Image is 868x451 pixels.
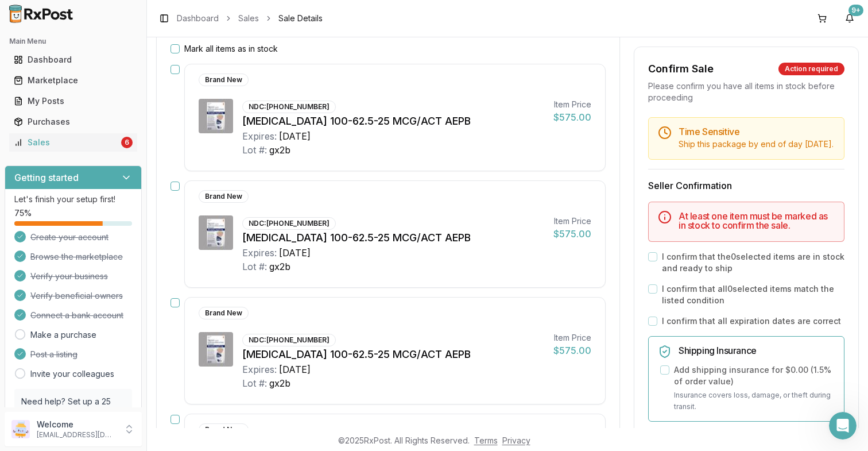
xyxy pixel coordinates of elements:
[848,5,863,16] div: 9+
[199,332,233,367] img: Trelegy Ellipta 100-62.5-25 MCG/ACT AEPB
[5,71,142,90] button: Marketplace
[9,37,137,46] h2: Main Menu
[778,63,844,75] div: Action required
[674,390,835,412] p: Insurance covers loss, damage, or theft during transit.
[242,143,267,157] div: Lot #:
[199,99,233,133] img: Trelegy Ellipta 100-62.5-25 MCG/ACT AEPB
[30,271,108,282] span: Verify your business
[9,49,137,70] a: Dashboard
[177,13,219,24] a: Dashboard
[9,91,137,111] a: My Posts
[30,329,96,341] a: Make a purchase
[679,127,835,136] h5: Time Sensitive
[279,363,311,376] div: [DATE]
[242,246,277,260] div: Expires:
[242,260,267,273] div: Lot #:
[199,423,249,436] div: Brand New
[177,13,323,24] nav: breadcrumb
[269,143,290,157] div: gx2b
[279,246,311,260] div: [DATE]
[5,5,78,23] img: RxPost Logo
[9,111,137,132] a: Purchases
[21,396,125,430] p: Need help? Set up a 25 minute call with our team to set up.
[5,113,142,131] button: Purchases
[14,75,133,86] div: Marketplace
[11,420,30,438] img: User avatar
[553,344,591,357] div: $575.00
[37,419,117,430] p: Welcome
[30,290,123,302] span: Verify beneficial owners
[14,54,133,65] div: Dashboard
[648,61,714,77] div: Confirm Sale
[9,132,137,153] a: Sales6
[278,13,323,24] span: Sale Details
[279,129,311,143] div: [DATE]
[5,133,142,152] button: Sales6
[553,110,591,124] div: $575.00
[30,232,108,243] span: Create your account
[30,310,123,321] span: Connect a bank account
[184,43,278,55] label: Mark all items as in stock
[502,435,530,445] a: Privacy
[242,113,544,129] div: [MEDICAL_DATA] 100-62.5-25 MCG/ACT AEPB
[30,251,123,263] span: Browse the marketplace
[648,179,844,192] h3: Seller Confirmation
[14,137,119,148] div: Sales
[14,171,79,184] h3: Getting started
[5,51,142,69] button: Dashboard
[14,95,133,107] div: My Posts
[14,207,32,219] span: 75 %
[840,9,859,28] button: 9+
[199,190,249,203] div: Brand New
[242,376,267,390] div: Lot #:
[662,251,844,274] label: I confirm that the 0 selected items are in stock and ready to ship
[553,227,591,241] div: $575.00
[242,101,336,113] div: NDC: [PHONE_NUMBER]
[242,217,336,230] div: NDC: [PHONE_NUMBER]
[9,70,137,91] a: Marketplace
[37,430,117,440] p: [EMAIL_ADDRESS][DOMAIN_NAME]
[30,368,114,380] a: Invite your colleagues
[242,230,544,246] div: [MEDICAL_DATA] 100-62.5-25 MCG/ACT AEPB
[14,194,132,205] p: Let's finish your setup first!
[648,80,844,103] div: Please confirm you have all items in stock before proceeding
[474,435,498,445] a: Terms
[662,283,844,306] label: I confirm that all 0 selected items match the listed condition
[679,211,835,230] h5: At least one item must be marked as in stock to confirm the sale.
[242,346,544,363] div: [MEDICAL_DATA] 100-62.5-25 MCG/ACT AEPB
[242,363,277,376] div: Expires:
[269,260,290,273] div: gx2b
[199,307,249,319] div: Brand New
[662,315,841,327] label: I confirm that all expiration dates are correct
[829,412,857,440] iframe: Intercom live chat
[121,137,133,148] div: 6
[242,334,336,346] div: NDC: [PHONE_NUMBER]
[553,332,591,344] div: Item Price
[14,116,133,128] div: Purchases
[5,92,142,110] button: My Posts
[199,215,233,250] img: Trelegy Ellipta 100-62.5-25 MCG/ACT AEPB
[553,215,591,227] div: Item Price
[553,99,591,110] div: Item Price
[679,139,834,149] span: Ship this package by end of day [DATE] .
[238,13,259,24] a: Sales
[674,364,835,387] label: Add shipping insurance for $0.00 ( 1.5 % of order value)
[269,376,290,390] div: gx2b
[242,129,277,143] div: Expires:
[199,74,249,86] div: Brand New
[30,349,77,360] span: Post a listing
[679,346,835,355] h5: Shipping Insurance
